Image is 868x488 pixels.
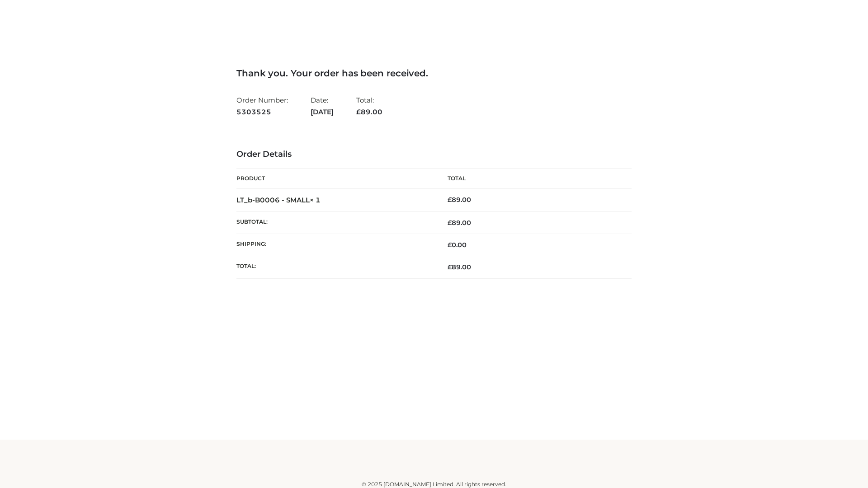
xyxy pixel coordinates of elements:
[356,108,361,116] span: £
[311,92,334,120] li: Date:
[448,241,467,249] bdi: 0.00
[236,106,288,118] strong: 5303525
[236,196,321,204] strong: LT_b-B0006 - SMALL
[448,196,471,204] bdi: 89.00
[448,263,471,271] span: 89.00
[356,92,382,120] li: Total:
[236,256,434,278] th: Total:
[356,108,382,116] span: 89.00
[448,196,452,204] span: £
[236,68,632,79] h3: Thank you. Your order has been received.
[434,169,632,189] th: Total
[236,92,288,120] li: Order Number:
[236,234,434,256] th: Shipping:
[311,106,334,118] strong: [DATE]
[448,241,452,249] span: £
[236,169,434,189] th: Product
[236,211,434,234] th: Subtotal:
[236,150,632,160] h3: Order Details
[448,219,452,227] span: £
[310,196,321,204] strong: × 1
[448,263,452,271] span: £
[448,219,471,227] span: 89.00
